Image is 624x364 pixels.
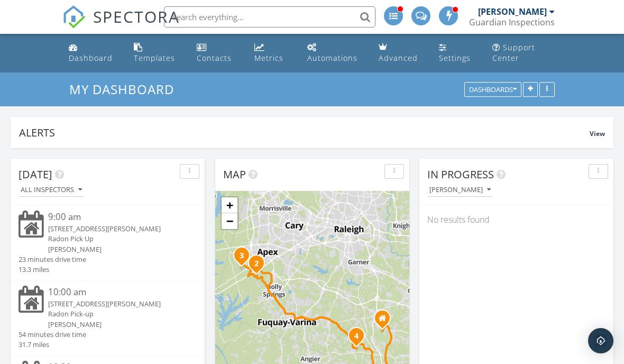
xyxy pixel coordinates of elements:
div: Support Center [492,42,535,63]
div: [STREET_ADDRESS][PERSON_NAME] [48,224,182,234]
div: 217 leland crest, Apex, NC 27539 [256,263,263,269]
a: Metrics [250,38,295,68]
a: Advanced [374,38,426,68]
div: Radon Pick Up [48,234,182,244]
a: Zoom out [222,213,237,229]
span: View [590,129,605,138]
span: [DATE] [19,167,52,181]
div: [PERSON_NAME] [429,186,491,194]
div: Guardian Inspections [469,17,555,28]
div: No results found [419,205,613,234]
div: 13.3 miles [19,265,86,275]
i: 3 [240,252,244,260]
a: Zoom in [222,197,237,213]
div: 23 minutes drive time [19,254,86,265]
span: In Progress [427,167,494,181]
div: [STREET_ADDRESS][PERSON_NAME] [48,299,182,309]
div: Dashboards [469,86,517,94]
a: 10:00 am [STREET_ADDRESS][PERSON_NAME] Radon Pick-up [PERSON_NAME] 54 minutes drive time 31.7 miles [19,286,197,350]
a: Settings [435,38,480,68]
a: Automations (Advanced) [303,38,365,68]
i: 2 [254,260,259,268]
div: 10:00 am [48,286,182,299]
span: Map [223,167,246,181]
div: Dashboard [69,53,113,63]
a: SPECTORA [62,14,180,37]
input: Search everything... [164,6,375,28]
div: Contacts [197,53,232,63]
div: 1025 Lake Path Rd, WILLOW SPRING, NC 27592 [356,335,363,342]
div: 9:00 am [48,211,182,224]
div: Radon Pick-up [48,309,182,319]
div: [PERSON_NAME] [48,244,182,254]
img: The Best Home Inspection Software - Spectora [62,5,86,29]
a: Support Center [488,38,559,68]
span: SPECTORA [93,5,180,28]
button: All Inspectors [19,183,84,197]
div: Automations [307,53,357,63]
div: 54 minutes drive time [19,330,86,340]
div: 31.7 miles [19,340,86,350]
a: 9:00 am [STREET_ADDRESS][PERSON_NAME] Radon Pick Up [PERSON_NAME] 23 minutes drive time 13.3 miles [19,211,197,275]
a: Templates [130,38,184,68]
div: All Inspectors [21,186,82,194]
div: Alerts [19,125,590,140]
i: 4 [354,333,359,340]
div: Templates [134,53,175,63]
div: [PERSON_NAME] [478,6,547,17]
button: Dashboards [464,83,521,97]
div: 4917 Lee Dr, Garner NC 27529 [382,318,389,324]
div: Settings [439,53,471,63]
a: Contacts [192,38,242,68]
a: My Dashboard [69,80,183,98]
div: 2714 Hunter Woods Dr, Apex, NC 27502 [242,255,248,261]
div: [PERSON_NAME] [48,320,182,330]
div: Advanced [379,53,418,63]
div: Open Intercom Messenger [588,328,613,353]
button: [PERSON_NAME] [427,183,493,197]
a: Dashboard [65,38,121,68]
div: Metrics [254,53,283,63]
